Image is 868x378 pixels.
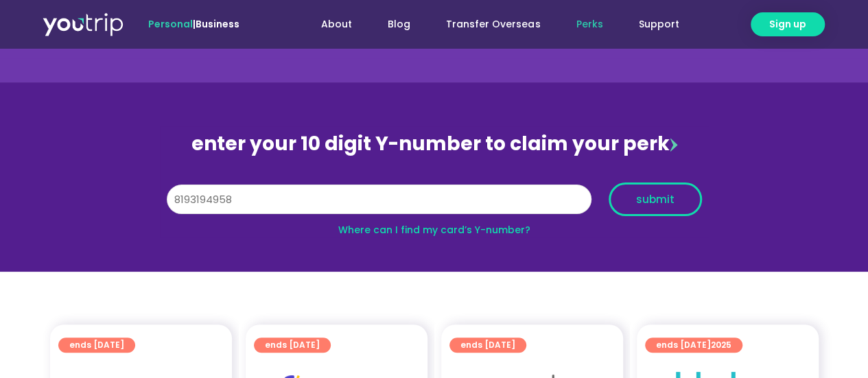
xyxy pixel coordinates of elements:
a: ends [DATE] [449,338,526,353]
a: ends [DATE]2025 [645,338,742,353]
a: Transfer Overseas [428,12,558,37]
span: ends [DATE] [69,338,124,353]
a: About [303,12,370,37]
a: Where can I find my card’s Y-number? [338,223,530,237]
span: Personal [148,17,193,31]
span: Sign up [769,17,806,32]
span: ends [DATE] [656,338,731,353]
nav: Menu [277,12,696,37]
button: submit [609,182,702,216]
span: | [148,17,239,31]
span: submit [636,194,675,204]
a: Sign up [751,12,825,36]
a: Support [620,12,696,37]
span: ends [DATE] [265,338,320,353]
div: enter your 10 digit Y-number to claim your perk [160,126,709,162]
input: 10 digit Y-number (e.g. 8123456789) [167,185,591,215]
span: 2025 [711,339,731,351]
a: ends [DATE] [58,338,135,353]
a: Blog [370,12,428,37]
a: Perks [558,12,620,37]
form: Y Number [167,182,702,226]
span: ends [DATE] [460,338,515,353]
a: Business [196,17,239,31]
a: ends [DATE] [254,338,331,353]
